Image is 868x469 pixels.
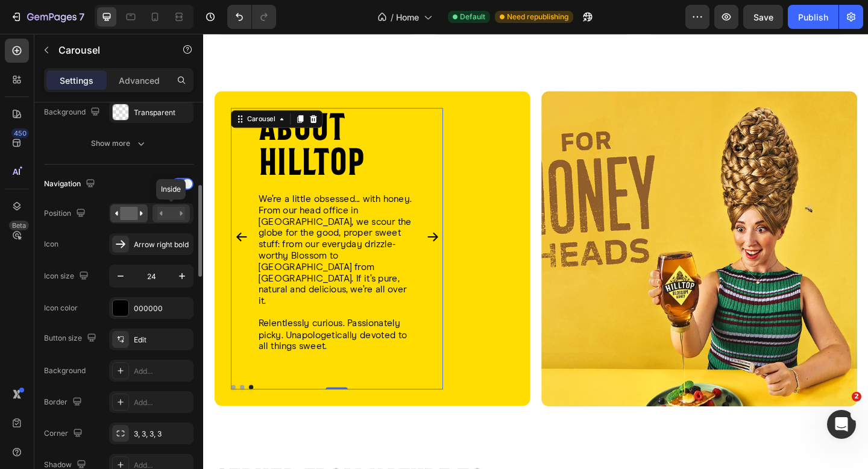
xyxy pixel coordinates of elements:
iframe: Intercom live chat [827,410,856,439]
div: Border [44,394,84,411]
span: Need republishing [507,11,568,22]
div: Background [44,365,86,376]
iframe: To enrich screen reader interactions, please activate Accessibility in Grammarly extension settings [203,34,868,469]
div: Button size [44,330,99,347]
button: Dot [40,382,45,387]
div: Background [44,104,102,121]
button: Save [743,5,783,29]
span: Save [753,12,773,22]
p: 7 [79,10,84,24]
div: Navigation [44,176,98,192]
span: / [391,11,394,24]
p: Settings [60,74,93,87]
div: 3, 3, 3, 3 [134,429,190,439]
img: gempages_574481162148250736-b4799a5f-a42e-48ca-a93a-4b7743edbd7f.png [368,63,711,406]
div: Publish [798,11,828,24]
div: Add... [134,397,190,408]
button: Carousel Next Arrow [240,212,259,231]
div: Carousel [45,87,81,98]
p: Carousel [58,43,161,57]
div: Beta [9,221,29,230]
div: Icon color [44,303,78,313]
button: Dot [30,382,35,387]
button: Publish [788,5,838,29]
button: Dot [49,382,54,387]
span: Home [396,11,419,24]
span: 2 [852,392,861,401]
div: Add... [134,366,190,377]
div: Arrow right bold [134,239,190,250]
div: Corner [44,426,85,442]
p: Advanced [119,74,160,87]
div: Transparent [134,107,190,118]
div: Icon size [44,268,91,285]
button: Show more [44,133,193,154]
div: 000000 [134,303,190,314]
button: 7 [5,5,90,29]
span: Default [460,11,485,22]
div: Undo/Redo [227,5,276,29]
div: Position [44,206,88,222]
div: 450 [11,128,29,138]
div: Icon [44,239,58,250]
div: Edit [134,335,190,345]
div: Show more [91,137,147,150]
